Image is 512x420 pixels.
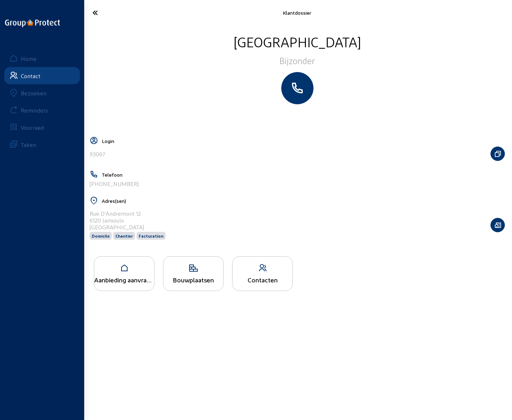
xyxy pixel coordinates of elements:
a: Taken [4,136,80,153]
span: Domicile [92,233,110,238]
div: [PHONE_NUMBER] [90,180,139,187]
div: Home [21,55,37,62]
div: Bezoeken [21,90,47,96]
img: logo-oneline.png [5,19,60,27]
div: [GEOGRAPHIC_DATA] [90,224,167,230]
h5: Adres(sen) [102,198,505,204]
div: Voorraad [21,124,44,131]
div: Taken [21,141,36,148]
div: Aanbieding aanvragen [94,276,154,283]
div: Contacten [233,276,292,283]
a: Contact [4,67,80,84]
a: Voorraad [4,119,80,136]
h5: Login [102,138,505,144]
div: Rue D'Andremont 12 [90,210,167,217]
div: Reminders [21,107,48,114]
div: Bijzonder [90,56,505,66]
div: Bouwplaatsen [163,276,223,283]
div: [GEOGRAPHIC_DATA] [90,33,505,51]
h5: Telefoon [102,172,505,178]
span: Facturation [139,233,163,238]
a: Bezoeken [4,84,80,101]
div: Contact [21,72,40,79]
span: Chantier [115,233,133,238]
a: Reminders [4,101,80,119]
div: 93067 [90,151,105,157]
div: Klantdossier [154,10,440,16]
div: 6120 Jamioulx [90,217,167,224]
a: Home [4,50,80,67]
